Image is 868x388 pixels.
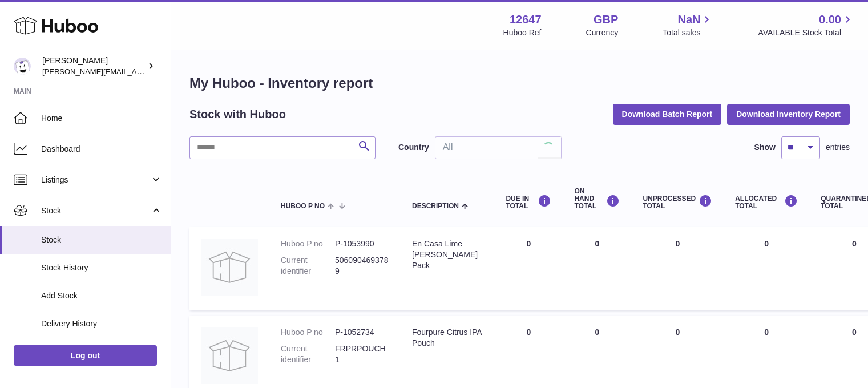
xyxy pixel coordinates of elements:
[663,27,713,38] span: Total sales
[412,203,459,210] span: Description
[758,27,854,38] span: AVAILABLE Stock Total
[819,12,841,27] span: 0.00
[335,255,389,277] dd: 5060904693789
[281,203,325,210] span: Huboo P no
[631,227,724,310] td: 0
[14,58,31,75] img: peter@pinter.co.uk
[42,67,290,76] span: [PERSON_NAME][EMAIL_ADDRESS][PERSON_NAME][DOMAIN_NAME]
[826,142,850,153] span: entries
[41,205,150,216] span: Stock
[727,104,850,124] button: Download Inventory Report
[335,327,389,338] dd: P-1052734
[754,142,776,153] label: Show
[852,239,857,248] span: 0
[42,55,145,77] div: [PERSON_NAME]
[281,343,335,365] dt: Current identifier
[14,345,157,366] a: Log out
[398,142,429,153] label: Country
[189,107,286,122] h2: Stock with Huboo
[503,27,542,38] div: Huboo Ref
[412,239,483,271] div: En Casa Lime [PERSON_NAME] Pack
[201,327,258,384] img: product image
[852,328,857,337] span: 0
[677,12,700,27] span: NaN
[41,144,162,155] span: Dashboard
[281,239,335,249] dt: Huboo P no
[41,318,162,329] span: Delivery History
[494,227,563,310] td: 0
[574,188,620,211] div: ON HAND Total
[724,227,809,310] td: 0
[643,195,712,210] div: UNPROCESSED Total
[335,239,389,249] dd: P-1053990
[281,327,335,338] dt: Huboo P no
[41,235,162,245] span: Stock
[201,239,258,296] img: product image
[613,104,722,124] button: Download Batch Report
[41,113,162,124] span: Home
[281,255,335,277] dt: Current identifier
[510,12,542,27] strong: 12647
[506,195,551,210] div: DUE IN TOTAL
[189,74,850,92] h1: My Huboo - Inventory report
[735,195,798,210] div: ALLOCATED Total
[412,327,483,349] div: Fourpure Citrus IPA Pouch
[586,27,619,38] div: Currency
[41,175,150,185] span: Listings
[758,12,854,38] a: 0.00 AVAILABLE Stock Total
[594,12,618,27] strong: GBP
[41,290,162,301] span: Add Stock
[563,227,631,310] td: 0
[335,343,389,365] dd: FRPRPOUCH1
[41,262,162,273] span: Stock History
[663,12,713,38] a: NaN Total sales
